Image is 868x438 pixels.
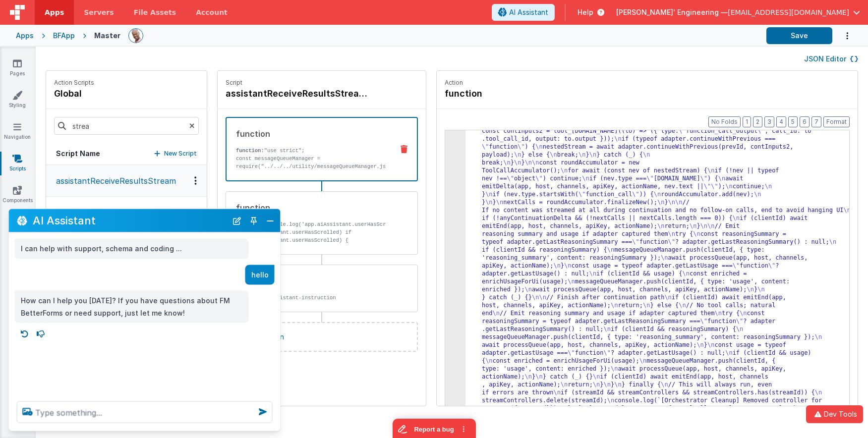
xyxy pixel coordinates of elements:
p: console.log('app.aiAssistant.userHasScrolled:' + app.aiAssistant.userHasScrolled) if (!app.aiAssi... [236,220,386,268]
div: Master [94,31,120,41]
div: BFApp [53,31,75,41]
button: Add action [226,322,418,352]
button: New Script [154,149,197,159]
button: New Chat [230,214,244,227]
p: : assistant-instruction [236,294,386,302]
span: Servers [84,7,114,17]
span: [EMAIL_ADDRESS][DOMAIN_NAME] [728,7,849,17]
span: Help [578,7,593,17]
button: JSON Editor [804,54,858,64]
p: Action Scripts [54,79,94,87]
p: const messageQueueManager = require("../../../utility/messageQueueManager.js"); const { processQu... [236,155,385,202]
input: Search scripts [54,117,199,135]
button: No Folds [708,116,741,127]
button: Options [832,26,852,46]
button: 5 [788,116,798,127]
img: 11ac31fe5dc3d0eff3fbbbf7b26fa6e1 [129,29,143,43]
h4: assistantReceiveResultsStream [226,87,374,101]
p: Action [445,79,850,87]
button: 2 [753,116,762,127]
button: [PERSON_NAME]' Engineering — [EMAIL_ADDRESS][DOMAIN_NAME] [616,7,860,17]
div: setFocus [236,275,386,287]
strong: function: [236,148,264,154]
button: Save [766,27,832,44]
span: Apps [45,7,64,17]
div: Options [188,176,203,185]
p: How can I help you [DATE]? If you have questions about FM BetterForms or need support, just let m... [21,295,243,319]
h5: Script Name [56,149,100,159]
p: I can help with support, schema and coding ... [21,243,243,255]
h2: AI Assistant [33,215,227,226]
button: Format [823,116,850,127]
button: 1 [743,116,751,127]
span: [PERSON_NAME]' Engineering — [616,7,728,17]
h4: function [445,87,593,101]
div: function [236,202,386,214]
button: 3 [764,116,774,127]
p: Script [226,79,418,87]
button: assistantReceiveResultsStream [46,165,207,197]
h4: global [54,87,94,101]
p: assistantReceiveResultsStream [50,175,176,187]
p: New Script [164,149,197,159]
div: Apps [16,31,34,41]
button: 7 [811,116,821,127]
button: AI Assistant [492,4,555,21]
button: 6 [800,116,810,127]
button: Close [264,214,277,227]
button: Dev Tools [806,405,863,423]
p: "use strict"; [236,147,385,155]
p: hello [251,269,269,281]
span: File Assets [134,7,176,17]
button: Toggle Pin [247,214,261,227]
span: AI Assistant [509,7,548,17]
button: 4 [776,116,786,127]
div: function [236,128,385,140]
